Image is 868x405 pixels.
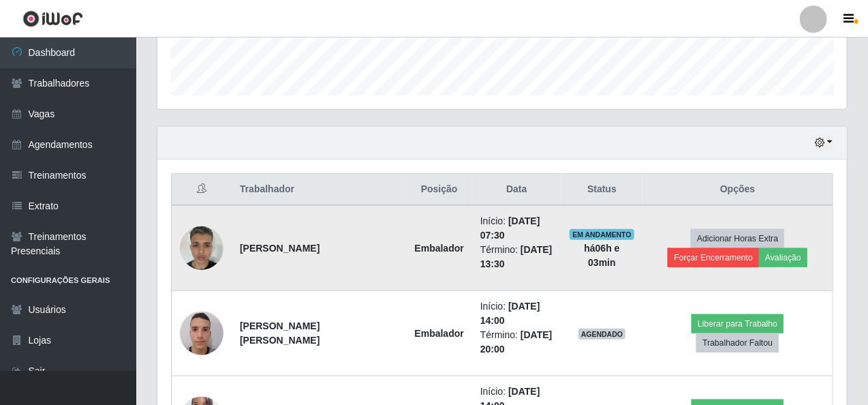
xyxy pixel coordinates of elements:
[240,243,320,254] strong: [PERSON_NAME]
[570,229,634,240] span: EM ANDAMENTO
[692,314,784,333] button: Liberar para Trabalho
[232,174,407,206] th: Trabalhador
[578,329,626,340] span: AGENDADO
[22,10,83,27] img: CoreUI Logo
[759,248,807,267] button: Avaliação
[480,215,540,241] time: [DATE] 07:30
[480,299,553,328] li: Início:
[415,243,464,254] strong: Embalador
[668,248,759,267] button: Forçar Encerramento
[472,174,561,206] th: Data
[415,328,464,339] strong: Embalador
[561,174,643,206] th: Status
[180,219,223,277] img: 1753187317343.jpeg
[180,304,223,362] img: 1714228813172.jpeg
[480,214,553,243] li: Início:
[407,174,472,206] th: Posição
[480,301,540,326] time: [DATE] 14:00
[240,320,320,346] strong: [PERSON_NAME] [PERSON_NAME]
[480,243,553,271] li: Término:
[696,333,779,352] button: Trabalhador Faltou
[642,174,833,206] th: Opções
[691,229,784,248] button: Adicionar Horas Extra
[480,328,553,357] li: Término:
[585,243,620,268] strong: há 06 h e 03 min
